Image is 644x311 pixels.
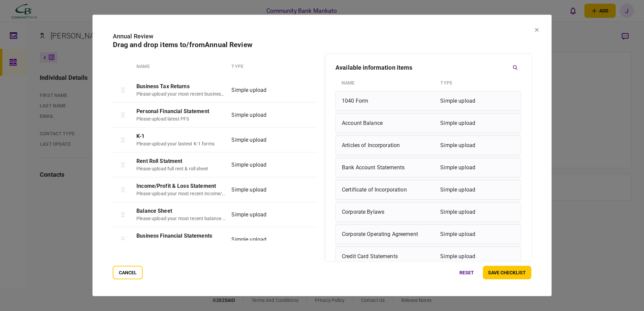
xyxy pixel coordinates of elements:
[335,180,521,200] div: Certificate of IncorporationSimple upload
[136,82,225,91] div: Business Tax Returns
[342,139,437,152] div: Articles of Incorporation
[342,94,437,108] div: 1040 Form
[231,210,293,218] div: Simple upload
[136,215,225,222] div: Please upload your most recent balance sheeet
[483,266,531,279] button: save checklist
[342,183,437,197] div: Certificate of Incorporation
[335,224,521,244] div: Corporate Operating AgreementSimple upload
[231,235,293,243] div: Simple upload
[136,107,225,115] div: Personal Financial Statement
[136,240,225,247] div: Please provide your business financial statements
[136,115,225,123] div: Please upload latest PFS
[136,207,225,215] div: Balance Sheet
[440,139,515,152] div: Simple upload
[231,185,293,194] div: Simple upload
[342,77,437,89] div: Name
[335,65,413,71] h3: available information items
[136,232,225,240] div: Business Financial Statements
[136,140,225,147] div: Please upload your lastest K-1 forms
[136,132,225,140] div: K-1
[440,228,515,241] div: Simple upload
[440,205,515,219] div: Simple upload
[342,205,437,219] div: Corporate Bylaws
[440,250,515,263] div: Simple upload
[113,266,143,279] button: cancel
[335,247,521,266] div: Credit Card StatementsSimple upload
[335,136,521,155] div: Articles of IncorporationSimple upload
[440,183,515,197] div: Simple upload
[136,91,225,98] div: Please upload your most recent business tax returns
[136,190,225,197] div: Please upload your most recent income/profit & loss statement
[231,161,293,169] div: Simple upload
[335,202,521,222] div: Corporate BylawsSimple upload
[342,250,437,263] div: Credit Card Statements
[231,86,293,94] div: Simple upload
[335,113,521,133] div: Account BalanceSimple upload
[231,136,293,144] div: Simple upload
[136,63,228,70] div: Name
[440,77,515,89] div: Type
[440,161,515,174] div: Simple upload
[342,161,437,174] div: Bank Account Statements
[342,228,437,241] div: Corporate Operating Agreement
[113,32,532,41] div: Annual Review
[454,266,479,279] button: reset
[136,157,225,165] div: Rent Roll Statment
[113,41,532,49] h2: Drag and drop items to/from Annual Review
[231,111,293,119] div: Simple upload
[136,182,225,190] div: Income/Profit & Loss Statement
[231,63,293,70] div: Type
[440,94,515,108] div: Simple upload
[335,158,521,177] div: Bank Account StatementsSimple upload
[136,165,225,172] div: Please upload full rent & roll sheet
[440,116,515,130] div: Simple upload
[335,91,521,111] div: 1040 FormSimple upload
[342,116,437,130] div: Account Balance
